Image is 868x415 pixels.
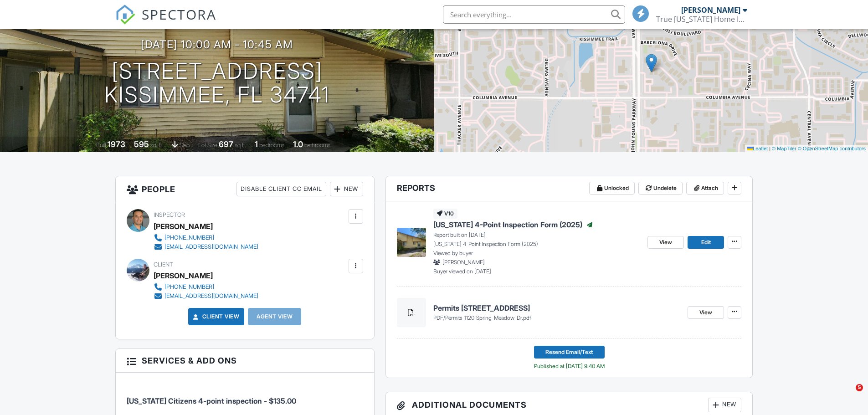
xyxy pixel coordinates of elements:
[127,396,296,405] span: [US_STATE] Citizens 4-point inspection - $135.00
[681,5,740,15] div: [PERSON_NAME]
[856,384,863,391] span: 5
[293,139,303,149] div: 1.0
[142,5,216,24] span: SPECTORA
[259,142,284,149] span: bedrooms
[104,59,330,108] h1: [STREET_ADDRESS] Kissimmee, FL 34741
[747,146,768,151] a: Leaflet
[708,398,741,412] div: New
[164,283,214,291] div: [PHONE_NUMBER]
[646,54,657,72] img: Marker
[134,139,149,149] div: 595
[164,292,258,300] div: [EMAIL_ADDRESS][DOMAIN_NAME]
[798,146,866,151] a: © OpenStreetMap contributors
[96,142,106,149] span: Built
[330,182,363,196] div: New
[154,220,213,233] div: [PERSON_NAME]
[115,12,216,31] a: SPECTORA
[154,211,185,218] span: Inspector
[116,176,374,202] h3: People
[116,349,374,373] h3: Services & Add ons
[255,139,258,149] div: 1
[154,292,258,301] a: [EMAIL_ADDRESS][DOMAIN_NAME]
[656,15,747,24] div: True Florida Home Inspection Services
[304,142,330,149] span: bathrooms
[443,5,625,24] input: Search everything...
[141,38,293,51] h3: [DATE] 10:00 am - 10:45 am
[154,242,258,251] a: [EMAIL_ADDRESS][DOMAIN_NAME]
[150,142,163,149] span: sq. ft.
[191,312,240,321] a: Client View
[164,243,258,251] div: [EMAIL_ADDRESS][DOMAIN_NAME]
[127,379,363,413] li: Service: Florida Citizens 4-point inspection
[772,146,796,151] a: © MapTiler
[154,282,258,292] a: [PHONE_NUMBER]
[154,261,173,268] span: Client
[115,5,135,25] img: The Best Home Inspection Software - Spectora
[236,182,326,196] div: Disable Client CC Email
[219,139,233,149] div: 697
[154,233,258,242] a: [PHONE_NUMBER]
[154,269,213,282] div: [PERSON_NAME]
[180,142,190,149] span: slab
[837,384,859,406] iframe: Intercom live chat
[235,142,246,149] span: sq.ft.
[769,146,770,151] span: |
[164,234,214,241] div: [PHONE_NUMBER]
[108,139,125,149] div: 1973
[198,142,217,149] span: Lot Size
